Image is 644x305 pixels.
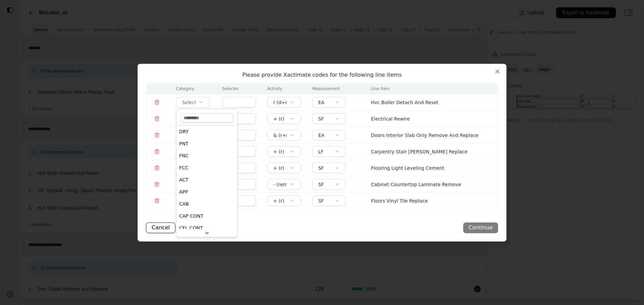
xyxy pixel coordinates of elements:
span: CAB [179,201,189,207]
span: APP [179,188,188,195]
span: FNC [179,152,189,159]
span: FCC [179,164,189,171]
span: CAP CONT [179,213,203,219]
span: ACT [179,176,189,183]
span: PNT [179,140,188,147]
span: DRY [179,128,189,135]
span: CEL CONT [179,225,203,231]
